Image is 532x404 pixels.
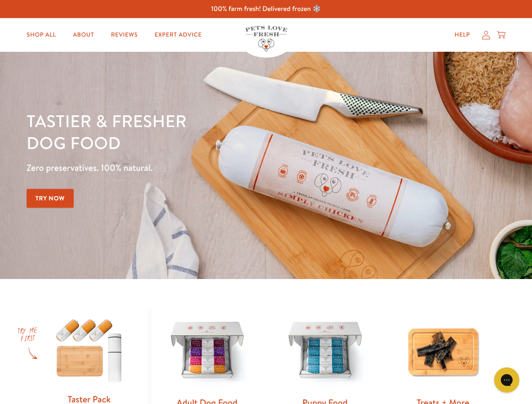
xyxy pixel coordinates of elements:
[448,27,477,43] a: Help
[66,27,101,43] a: About
[104,27,144,43] a: Reviews
[20,27,63,43] a: Shop All
[27,189,74,208] a: Try Now
[148,27,209,43] a: Expert Advice
[245,26,287,51] img: Pets Love Fresh
[27,110,346,154] h1: Tastier & fresher dog food
[490,364,524,396] iframe: Gorgias live chat messenger
[27,160,346,175] p: Zero preservatives. 100% natural.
